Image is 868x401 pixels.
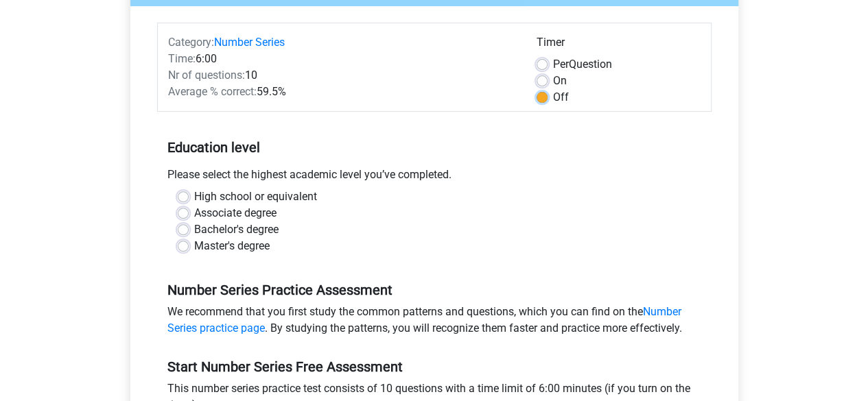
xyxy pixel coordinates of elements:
label: Master's degree [194,238,270,254]
span: Category: [168,36,214,49]
span: Average % correct: [168,85,257,98]
label: Bachelor's degree [194,221,279,238]
div: 59.5% [158,84,526,100]
label: High school or equivalent [194,189,317,205]
div: Timer [537,34,701,56]
h5: Start Number Series Free Assessment [167,359,701,375]
span: Per [553,58,569,71]
label: Off [553,89,569,106]
label: Associate degree [194,205,277,221]
div: 10 [158,67,526,84]
label: On [553,73,567,89]
div: We recommend that you first study the common patterns and questions, which you can find on the . ... [157,304,712,342]
a: Number Series [214,36,285,49]
label: Question [553,56,612,73]
h5: Education level [167,134,701,161]
a: Number Series practice page [167,305,681,335]
span: Time: [168,52,196,65]
div: 6:00 [158,51,526,67]
h5: Number Series Practice Assessment [167,282,701,298]
span: Nr of questions: [168,69,245,82]
div: Please select the highest academic level you’ve completed. [157,167,712,189]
